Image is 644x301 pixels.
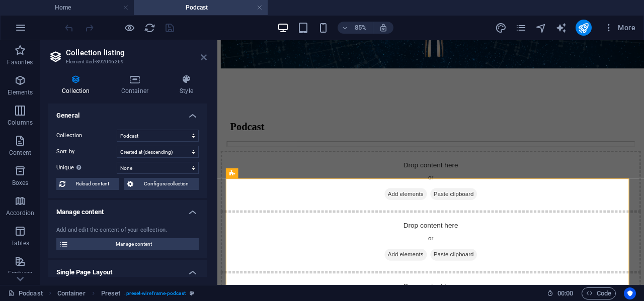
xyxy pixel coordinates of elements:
[547,287,574,299] h6: Session time
[8,269,32,277] p: Features
[8,287,43,299] a: Click to cancel selection. Double-click to open Pages
[190,290,194,296] i: This element is a customizable preset
[379,23,388,32] i: On resize automatically adjust zoom level to fit chosen device.
[515,22,527,34] i: Pages (Ctrl+Alt+S)
[56,146,117,158] label: Sort by
[166,74,207,95] h4: Style
[7,58,33,66] p: Favorites
[9,149,31,157] p: Content
[197,245,247,259] span: Add elements
[557,287,573,299] span: 00 00
[134,2,268,13] h4: Podcast
[338,22,373,34] button: 85%
[251,174,306,188] span: Paste clipboard
[48,200,207,218] h4: Manage content
[515,22,527,34] button: pages
[535,22,547,34] button: navigator
[535,22,547,34] i: Navigator
[48,260,207,278] h4: Single Page Layout
[8,119,33,127] p: Columns
[12,179,29,187] p: Boxes
[68,178,116,190] span: Reload content
[56,226,199,235] div: Add and edit the content of your collection.
[143,22,155,34] button: reload
[624,287,636,299] button: Usercentrics
[11,239,29,247] p: Tables
[123,22,135,34] button: Click here to leave preview mode and continue editing
[56,162,117,174] label: Unique
[124,287,185,299] span: . preset-wireframe-podcast
[495,22,507,34] button: design
[251,245,306,259] span: Paste clipboard
[56,178,119,190] button: Reload content
[108,74,166,95] h4: Container
[555,22,568,34] button: text_generator
[4,130,498,202] div: Drop content here
[600,20,639,36] button: More
[48,74,108,95] h4: Collection
[124,178,199,190] button: Configure collection
[586,287,611,299] span: Code
[71,238,196,250] span: Manage content
[576,20,592,36] button: publish
[48,104,207,122] h4: General
[136,178,196,190] span: Configure collection
[57,287,86,299] span: Click to select. Double-click to edit
[56,130,117,142] label: Collection
[6,209,34,217] p: Accordion
[197,174,247,188] span: Add elements
[582,287,616,299] button: Code
[144,22,155,34] i: Reload page
[604,23,635,33] span: More
[353,22,369,34] h6: 85%
[555,22,567,34] i: AI Writer
[8,88,33,96] p: Elements
[66,57,187,66] h3: Element #ed-892046269
[57,287,194,299] nav: breadcrumb
[101,287,121,299] span: Click to select. Double-click to edit
[4,202,498,273] div: Drop content here
[565,289,566,297] span: :
[66,48,207,57] h2: Collection listing
[578,22,589,34] i: Publish
[56,238,199,250] button: Manage content
[495,22,507,34] i: Design (Ctrl+Alt+Y)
